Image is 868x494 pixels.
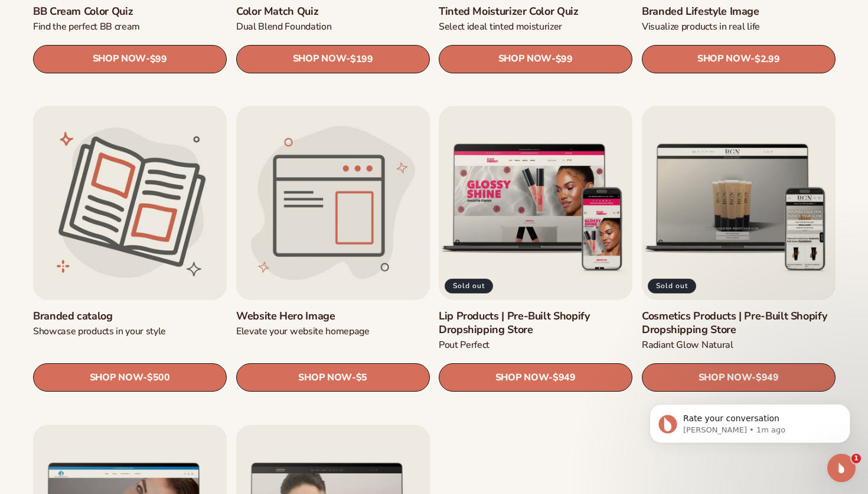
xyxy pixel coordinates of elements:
span: $199 [350,53,373,64]
iframe: Intercom notifications message [632,379,868,462]
span: SHOP NOW [292,53,345,64]
a: Branded catalog [33,309,227,323]
a: SHOP NOW- $199 [236,44,430,73]
span: $500 [147,372,170,383]
a: BB Cream Color Quiz [33,4,227,18]
a: SHOP NOW- $5 [236,363,430,392]
a: SHOP NOW- $99 [33,44,227,73]
a: Website Hero Image [236,309,430,323]
a: Branded Lifestyle Image [642,4,836,18]
a: Lip Products | Pre-Built Shopify Dropshipping Store [439,309,632,337]
span: SHOP NOW [698,372,751,383]
a: Tinted Moisturizer Color Quiz [439,4,632,18]
span: SHOP NOW [498,53,552,64]
iframe: Intercom live chat [827,454,856,482]
a: SHOP NOW- $949 [642,363,836,392]
a: SHOP NOW- $2.99 [642,44,836,73]
span: $99 [150,53,167,64]
span: $99 [556,53,573,64]
span: $5 [355,372,367,383]
span: $949 [755,372,778,383]
a: Cosmetics Products | Pre-Built Shopify Dropshipping Store [642,309,836,337]
span: SHOP NOW [697,53,750,64]
span: SHOP NOW [93,53,146,64]
a: SHOP NOW- $500 [33,363,227,392]
span: $2.99 [755,53,779,64]
span: $949 [553,372,576,383]
a: SHOP NOW- $99 [439,44,632,73]
a: SHOP NOW- $949 [439,363,632,392]
span: 1 [851,454,861,463]
span: SHOP NOW [90,372,143,383]
span: SHOP NOW [298,372,351,383]
a: Color Match Quiz [236,4,430,18]
span: SHOP NOW [495,372,549,383]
